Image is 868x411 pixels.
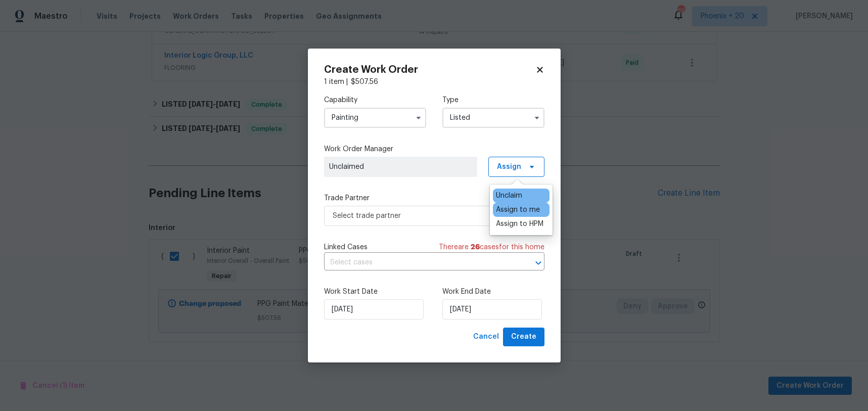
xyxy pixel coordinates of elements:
[442,287,544,297] label: Work End Date
[531,256,545,270] button: Open
[496,191,522,201] div: Unclaim
[497,162,521,172] span: Assign
[442,108,544,128] input: Select...
[496,219,543,229] div: Assign to HPM
[351,78,378,85] span: $ 507.56
[413,112,425,124] button: Show options
[324,144,544,154] label: Work Order Manager
[439,242,544,252] span: There are case s for this home
[442,95,544,105] label: Type
[324,108,426,128] input: Select...
[496,205,540,215] div: Assign to me
[333,211,521,221] span: Select trade partner
[324,242,368,252] span: Linked Cases
[324,193,544,203] label: Trade Partner
[503,328,544,346] button: Create
[511,331,536,343] span: Create
[324,299,424,319] input: M/D/YYYY
[531,112,543,124] button: Show options
[324,65,535,75] h2: Create Work Order
[324,77,544,87] div: 1 item |
[329,162,472,172] span: Unclaimed
[442,299,542,319] input: M/D/YYYY
[324,95,426,105] label: Capability
[469,328,503,346] button: Cancel
[324,287,426,297] label: Work Start Date
[324,255,516,270] input: Select cases
[473,331,499,343] span: Cancel
[471,244,480,251] span: 26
